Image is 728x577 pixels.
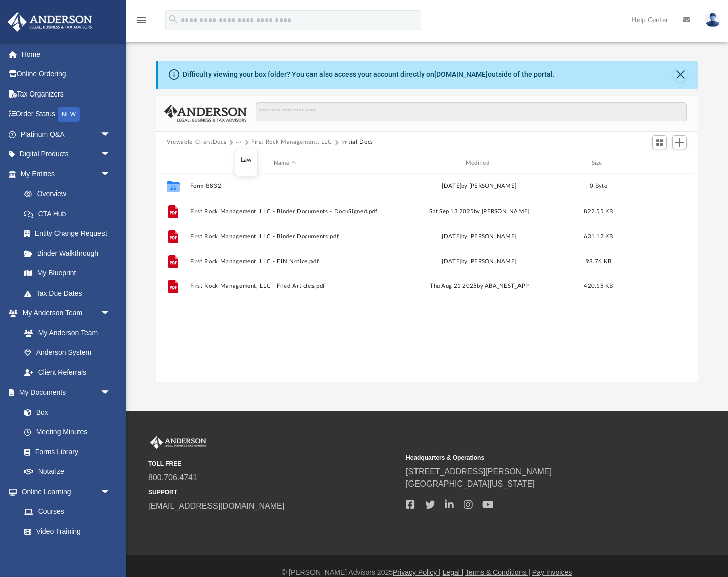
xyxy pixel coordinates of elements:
a: Overview [14,184,126,204]
a: 800.706.4741 [148,473,197,482]
a: Binder Walkthrough [14,243,126,263]
span: arrow_drop_down [100,482,121,502]
div: grid [156,173,698,381]
a: [STREET_ADDRESS][PERSON_NAME] [406,467,552,476]
a: Terms & Conditions | [465,568,530,576]
a: Home [7,44,126,64]
a: Order StatusNEW [7,104,126,125]
span: arrow_drop_down [100,303,121,324]
a: [GEOGRAPHIC_DATA][US_STATE] [406,479,535,488]
small: TOLL FREE [148,459,399,468]
a: My Anderson Teamarrow_drop_down [7,303,121,323]
a: Legal | [443,568,464,576]
button: Initial Docs [341,138,373,147]
ul: ··· [235,149,258,176]
i: search [168,14,179,25]
i: menu [136,14,148,26]
button: Close [673,68,687,82]
span: 631.12 KB [584,234,613,239]
a: Tax Due Dates [14,283,126,303]
button: Switch to Grid View [652,135,667,149]
span: 822.55 KB [584,209,613,214]
button: First Rock Management, LLC - Filed Articles.pdf [190,283,380,290]
input: Search files and folders [256,102,687,121]
a: [EMAIL_ADDRESS][DOMAIN_NAME] [148,502,284,510]
button: First Rock Management, LLC [251,138,332,147]
a: Anderson System [14,343,121,363]
a: Resources [14,541,121,561]
span: 420.15 KB [584,284,613,290]
img: Anderson Advisors Platinum Portal [5,12,95,32]
a: [DOMAIN_NAME] [434,70,488,78]
div: id [160,159,185,168]
a: Video Training [14,521,116,541]
div: NEW [58,107,80,122]
div: Name [189,159,379,168]
button: First Rock Management, LLC - EIN Notice.pdf [190,258,380,265]
div: Difficulty viewing your box folder? You can also access your account directly on outside of the p... [183,69,555,80]
div: Sat Sep 13 2025 by [PERSON_NAME] [384,207,574,216]
a: Meeting Minutes [14,422,121,442]
a: Forms Library [14,442,116,462]
button: First Rock Management, LLC - Binder Documents.pdf [190,233,380,240]
a: Online Learningarrow_drop_down [7,482,121,502]
div: [DATE] by [PERSON_NAME] [384,257,574,266]
a: My Anderson Team [14,323,116,343]
a: Notarize [14,462,121,482]
a: My Documentsarrow_drop_down [7,382,121,403]
a: Privacy Policy | [393,568,441,576]
div: id [623,159,693,168]
small: SUPPORT [148,488,399,497]
button: Form 8832 [190,183,380,189]
button: ··· [236,138,242,147]
span: arrow_drop_down [100,164,121,184]
a: Tax Organizers [7,84,126,104]
div: [DATE] by [PERSON_NAME] [384,182,574,191]
a: My Entitiesarrow_drop_down [7,164,126,184]
a: Pay Invoices [532,568,572,576]
a: Digital Productsarrow_drop_down [7,144,126,164]
a: Online Ordering [7,64,126,84]
div: Modified [384,159,574,168]
button: Add [672,135,687,149]
img: Anderson Advisors Platinum Portal [148,436,209,449]
div: Thu Aug 21 2025 by ABA_NEST_APP [384,282,574,292]
div: [DATE] by [PERSON_NAME] [384,232,574,241]
a: Entity Change Request [14,224,126,244]
button: Viewable-ClientDocs [167,138,226,147]
button: First Rock Management, LLC - Binder Documents - DocuSigned.pdf [190,208,380,215]
img: User Pic [705,13,720,27]
a: My Blueprint [14,263,121,283]
span: arrow_drop_down [100,144,121,165]
small: Headquarters & Operations [406,453,657,462]
span: 98.76 KB [586,259,611,264]
a: Box [14,402,116,422]
span: arrow_drop_down [100,124,121,145]
li: Law [241,155,252,165]
span: arrow_drop_down [100,382,121,403]
div: Size [578,159,618,168]
span: 0 Byte [590,183,607,189]
a: Platinum Q&Aarrow_drop_down [7,124,126,144]
a: Client Referrals [14,362,121,382]
a: CTA Hub [14,204,126,224]
a: Courses [14,502,121,522]
a: menu [136,19,148,26]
